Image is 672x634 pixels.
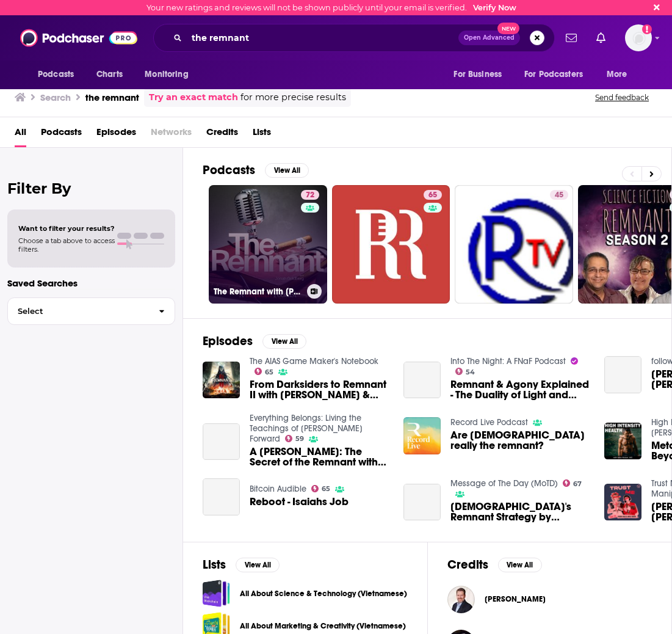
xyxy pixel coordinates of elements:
a: Michael Rush [447,586,475,613]
a: 65 [311,485,331,492]
a: 65 [424,190,442,200]
input: Search podcasts, credits, & more... [187,28,458,48]
button: View All [265,163,309,178]
span: Monitoring [145,66,188,83]
a: PodcastsView All [203,162,309,178]
img: Metabolic Health Testing Beyond LDL-Cholesterol: Remnant Lipids Explained [604,423,641,460]
a: Show notifications dropdown [591,27,610,48]
a: Into The Night: A FNaF Podcast [450,356,566,366]
span: 65 [428,189,437,202]
a: ListsView All [203,557,280,572]
h3: the remnant [85,92,139,103]
span: Want to filter your results? [18,224,115,233]
a: All About Science & Technology (Vietnamese) [203,580,230,607]
a: Michael Rush [485,594,546,604]
a: Reboot - Isaiahs Job [250,497,349,507]
span: 65 [322,486,330,492]
img: From Darksiders to Remnant II with David Adams & Ben Gabbard [203,362,240,399]
span: [DEMOGRAPHIC_DATA]'s Remnant Strategy by Apostle [PERSON_NAME] [450,501,590,522]
a: A Critical Mass: The Secret of the Remnant with Rev. Dr. Jacqui Lewis [203,423,240,461]
a: 45 [455,185,573,304]
div: Your new ratings and reviews will not be shown publicly until your email is verified. [146,3,516,12]
button: Michael RushMichael Rush [447,580,652,619]
a: A Critical Mass: The Secret of the Remnant with Rev. Dr. Jacqui Lewis [250,446,389,467]
button: Show profile menu [625,24,652,51]
span: Select [8,307,149,315]
a: All About Science & Technology (Vietnamese) [240,587,407,600]
span: Are [DEMOGRAPHIC_DATA] really the remnant? [450,430,590,451]
svg: Email not verified [642,24,652,34]
a: All [15,122,26,147]
button: open menu [136,63,204,86]
img: Are Adventists really the remnant? [403,417,441,454]
img: Podchaser - Follow, Share and Rate Podcasts [20,26,137,49]
span: Choose a tab above to access filters. [18,236,115,253]
span: From Darksiders to Remnant II with [PERSON_NAME] & [PERSON_NAME] [250,379,389,400]
span: 65 [265,370,273,375]
h3: Search [40,92,71,103]
span: Networks [151,122,192,147]
a: Remnant & Agony Explained - The Duality of Light and Dark (Shadow Scrying) [403,362,441,399]
h2: Filter By [7,180,175,197]
a: The AIAS Game Maker's Notebook [250,356,378,366]
a: EpisodesView All [203,333,306,349]
span: for more precise results [240,90,346,104]
span: A [PERSON_NAME]: The Secret of the Remnant with Rev. [PERSON_NAME] [250,446,389,467]
img: Megan Elizabeth Cox - The Remnant Fellowship, Gwen Shamblin, and the Worship of Skinny [604,484,641,521]
a: Jonah, Micah Part 2 • Dr. Joshua Sears • Nov. 21 - 27 [604,356,641,393]
a: Try an exact match [149,90,238,104]
a: Are Adventists really the remnant? [450,430,590,451]
button: View All [236,558,280,572]
h3: The Remnant with [PERSON_NAME] [214,286,302,297]
span: 67 [573,481,582,487]
h2: Credits [447,557,488,572]
a: Bitcoin Audible [250,484,306,494]
span: Credits [206,122,238,147]
span: New [497,23,519,34]
a: 72The Remnant with [PERSON_NAME] [209,185,327,304]
button: Send feedback [591,92,652,103]
a: Verify Now [473,3,516,12]
a: 65 [332,185,450,304]
h2: Lists [203,557,226,572]
span: 54 [466,370,475,375]
button: View All [262,334,306,349]
span: 45 [555,189,563,202]
a: 59 [285,435,305,442]
span: More [607,66,627,83]
button: open menu [516,63,601,86]
a: 67 [563,479,582,487]
button: Open AdvancedNew [458,31,520,45]
button: open menu [445,63,517,86]
a: Show notifications dropdown [561,27,582,48]
a: Everything Belongs: Living the Teachings of Richard Rohr Forward [250,413,363,444]
a: All About Marketing & Creativity (Vietnamese) [240,619,406,633]
a: Remnant & Agony Explained - The Duality of Light and Dark (Shadow Scrying) [450,379,590,400]
a: From Darksiders to Remnant II with David Adams & Ben Gabbard [250,379,389,400]
span: Podcasts [38,66,74,83]
a: Lists [253,122,271,147]
img: User Profile [625,24,652,51]
a: Message of The Day (MoTD) [450,478,558,489]
span: 59 [295,436,304,442]
a: 54 [455,368,475,375]
h2: Episodes [203,333,253,349]
span: Charts [96,66,123,83]
a: Charts [89,63,130,86]
a: Podcasts [41,122,82,147]
a: 45 [550,190,568,200]
button: Select [7,297,175,325]
button: open menu [598,63,643,86]
a: Episodes [96,122,136,147]
span: Logged in as charlottestone [625,24,652,51]
button: View All [498,558,542,572]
